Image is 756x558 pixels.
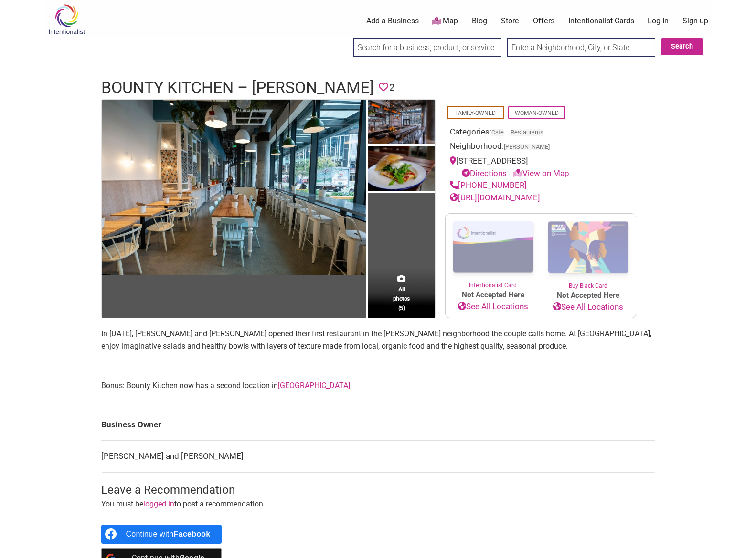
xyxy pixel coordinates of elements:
td: Business Owner [101,409,655,441]
input: Enter a Neighborhood, City, or State [507,38,655,57]
a: Add a Business [366,16,419,26]
a: See All Locations [541,301,636,313]
img: Intentionalist [44,4,89,35]
p: Bonus: Bounty Kitchen now has a second location in ! [101,380,655,392]
a: Map [432,16,458,27]
input: Search for a business, product, or service [353,38,501,57]
a: Store [501,16,519,26]
a: Intentionalist Cards [568,16,634,26]
a: Log In [648,16,669,26]
a: Cafe [491,129,504,136]
span: All photos (5) [393,285,410,312]
td: [PERSON_NAME] and [PERSON_NAME] [101,441,655,473]
img: Buy Black Card [541,214,636,281]
h3: Leave a Recommendation [101,482,655,498]
a: Blog [472,16,487,26]
a: Directions [462,168,507,178]
a: logged in [143,499,174,508]
p: You must be to post a recommendation. [101,498,655,510]
div: [STREET_ADDRESS] [450,155,631,179]
a: Offers [533,16,554,26]
a: Intentionalist Card [446,214,541,289]
p: In [DATE], [PERSON_NAME] and [PERSON_NAME] opened their first restaurant in the [PERSON_NAME] nei... [101,328,655,352]
div: Continue with [126,525,211,544]
a: Family-Owned [455,110,496,116]
span: 2 [389,80,394,95]
a: See All Locations [446,300,541,313]
span: Not Accepted Here [541,290,636,301]
a: [GEOGRAPHIC_DATA] [278,381,350,390]
a: Restaurants [511,129,543,136]
span: Not Accepted Here [446,289,541,300]
h1: Bounty Kitchen – [PERSON_NAME] [101,76,374,99]
div: Categories: [450,126,631,141]
b: Facebook [174,530,211,538]
a: Buy Black Card [541,214,636,290]
a: Woman-Owned [515,110,559,116]
div: Neighborhood: [450,140,631,155]
span: You must be logged in to save favorites. [379,80,388,95]
a: Continue with <b>Facebook</b> [101,525,222,544]
img: Intentionalist Card [446,214,541,281]
a: Sign up [682,16,708,26]
a: [PHONE_NUMBER] [450,180,527,190]
a: View on Map [513,168,569,178]
span: [PERSON_NAME] [504,144,550,150]
a: [URL][DOMAIN_NAME] [450,193,540,202]
button: Search [661,38,703,55]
